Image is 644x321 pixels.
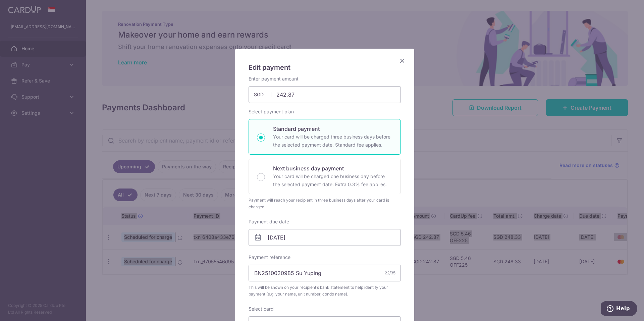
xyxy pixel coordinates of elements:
[273,125,392,133] p: Standard payment
[273,133,392,149] p: Your card will be charged three business days before the selected payment date. Standard fee appl...
[249,218,289,225] label: Payment due date
[249,284,401,298] span: This will be shown on your recipient’s bank statement to help identify your payment (e.g. your na...
[601,301,637,318] iframe: Opens a widget where you can find more information
[273,164,392,172] p: Next business day payment
[249,108,294,115] label: Select payment plan
[249,306,274,312] label: Select card
[249,254,290,261] label: Payment reference
[249,75,299,82] label: Enter payment amount
[385,270,395,276] div: 22/35
[254,91,271,98] span: SGD
[249,62,401,73] h5: Edit payment
[249,197,401,210] div: Payment will reach your recipient in three business days after your card is charged.
[249,229,401,246] input: DD / MM / YYYY
[398,57,406,65] button: Close
[249,86,401,103] input: 0.00
[273,172,392,189] p: Your card will be charged one business day before the selected payment date. Extra 0.3% fee applies.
